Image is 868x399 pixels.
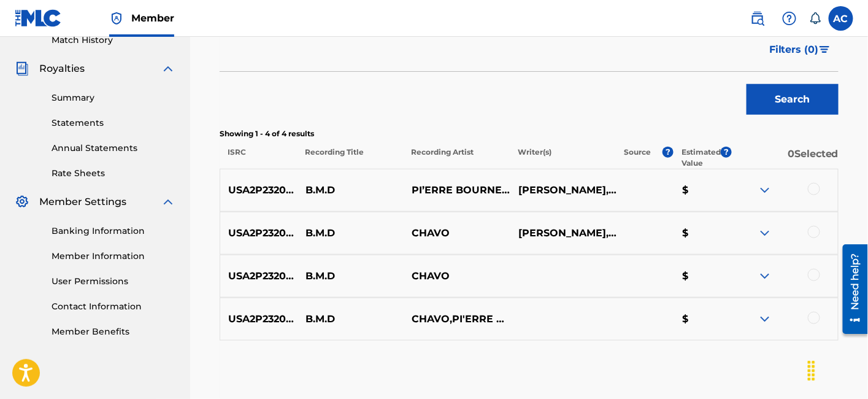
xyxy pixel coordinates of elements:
[15,195,29,209] img: Member Settings
[220,147,297,169] p: ISRC
[747,84,839,115] button: Search
[298,312,404,327] p: B.M.D
[758,183,772,198] img: expand
[510,147,616,169] p: Writer(s)
[769,42,819,57] span: Filters ( 0 )
[52,167,175,180] a: Rate Sheets
[807,340,868,399] iframe: Chat Widget
[39,61,85,76] span: Royalties
[829,6,853,31] div: User Menu
[510,226,617,241] p: [PERSON_NAME], [PERSON_NAME]
[721,147,732,158] span: ?
[220,226,298,241] p: USA2P2320521
[682,147,721,169] p: Estimated Value
[404,183,510,198] p: PI’ERRE BOURNE,CHAVO
[802,352,821,389] div: Drag
[750,11,765,26] img: search
[161,195,175,209] img: expand
[297,147,404,169] p: Recording Title
[732,147,839,169] p: 0 Selected
[745,6,770,31] a: Public Search
[52,250,175,263] a: Member Information
[404,312,510,327] p: CHAVO,PI'ERRE BOURNE
[782,11,797,26] img: help
[161,61,175,76] img: expand
[52,275,175,288] a: User Permissions
[809,12,821,25] div: Notifications
[762,34,839,65] button: Filters (0)
[674,269,731,284] p: $
[820,46,830,53] img: filter
[777,6,802,31] div: Help
[52,117,175,130] a: Statements
[220,312,298,327] p: USA2P2320521
[52,34,175,47] a: Match History
[403,147,510,169] p: Recording Artist
[298,226,404,241] p: B.M.D
[52,225,175,238] a: Banking Information
[52,325,175,338] a: Member Benefits
[758,226,772,241] img: expand
[663,147,674,158] span: ?
[298,183,404,198] p: B.M.D
[15,9,62,27] img: MLC Logo
[52,142,175,155] a: Annual Statements
[674,226,731,241] p: $
[404,269,510,284] p: CHAVO
[674,312,731,327] p: $
[220,128,839,139] p: Showing 1 - 4 of 4 results
[298,269,404,284] p: B.M.D
[15,61,29,76] img: Royalties
[624,147,651,169] p: Source
[758,269,772,284] img: expand
[404,226,510,241] p: CHAVO
[674,183,731,198] p: $
[510,183,617,198] p: [PERSON_NAME], [PERSON_NAME]
[220,269,298,284] p: USA2P2320521
[131,11,174,25] span: Member
[109,11,124,26] img: Top Rightsholder
[758,312,772,327] img: expand
[39,195,126,209] span: Member Settings
[220,183,298,198] p: USA2P2320521
[52,91,175,104] a: Summary
[52,300,175,313] a: Contact Information
[834,240,868,339] iframe: Resource Center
